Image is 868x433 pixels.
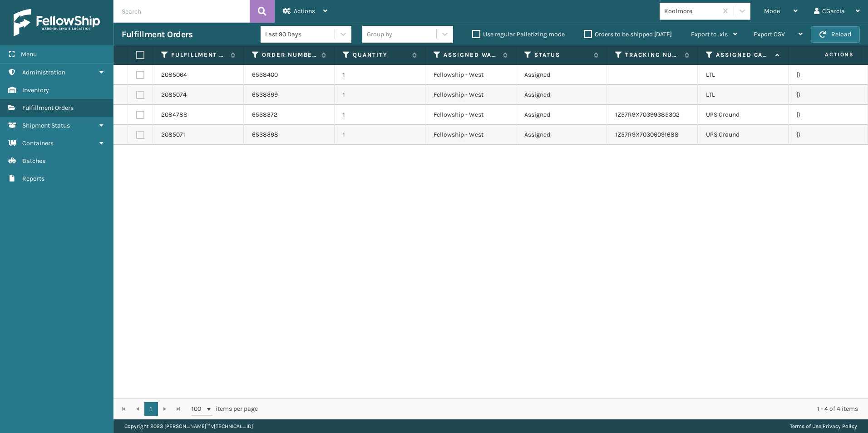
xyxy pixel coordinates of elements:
[124,419,253,433] p: Copyright 2023 [PERSON_NAME]™ v [TECHNICAL_ID]
[691,30,728,38] span: Export to .xls
[161,90,187,99] a: 2085074
[335,65,425,85] td: 1
[615,111,680,118] a: 1Z57R9X70399385302
[425,105,516,125] td: Fellowship - West
[823,423,857,429] a: Privacy Policy
[265,30,335,39] div: Last 90 Days
[790,419,857,433] div: |
[472,30,565,38] label: Use regular Palletizing mode
[244,65,335,85] td: 6538400
[192,404,205,413] span: 100
[335,125,425,145] td: 1
[516,85,607,105] td: Assigned
[698,125,789,145] td: UPS Ground
[444,51,498,59] label: Assigned Warehouse
[615,131,679,138] a: 1Z57R9X70306091688
[122,29,192,40] h3: Fulfillment Orders
[367,30,392,39] div: Group by
[625,51,680,59] label: Tracking Number
[144,402,158,416] a: 1
[534,51,589,59] label: Status
[425,125,516,145] td: Fellowship - West
[294,7,315,15] span: Actions
[754,30,785,38] span: Export CSV
[262,51,317,59] label: Order Number
[335,85,425,105] td: 1
[22,86,49,94] span: Inventory
[796,47,859,62] span: Actions
[22,139,54,147] span: Containers
[161,130,185,139] a: 2085071
[516,105,607,125] td: Assigned
[698,65,789,85] td: LTL
[698,105,789,125] td: UPS Ground
[271,404,858,413] div: 1 - 4 of 4 items
[764,7,780,15] span: Mode
[335,105,425,125] td: 1
[353,51,408,59] label: Quantity
[171,51,226,59] label: Fulfillment Order Id
[516,65,607,85] td: Assigned
[22,175,44,182] span: Reports
[244,85,335,105] td: 6538399
[161,110,187,119] a: 2084788
[22,69,65,76] span: Administration
[22,157,45,165] span: Batches
[21,50,37,58] span: Menu
[664,6,718,16] div: Koolmore
[516,125,607,145] td: Assigned
[22,122,70,129] span: Shipment Status
[790,423,821,429] a: Terms of Use
[425,65,516,85] td: Fellowship - West
[698,85,789,105] td: LTL
[161,70,187,79] a: 2085064
[584,30,672,38] label: Orders to be shipped [DATE]
[716,51,771,59] label: Assigned Carrier Service
[192,402,258,416] span: items per page
[14,9,100,36] img: logo
[244,125,335,145] td: 6538398
[22,104,74,112] span: Fulfillment Orders
[425,85,516,105] td: Fellowship - West
[811,26,860,43] button: Reload
[244,105,335,125] td: 6538372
